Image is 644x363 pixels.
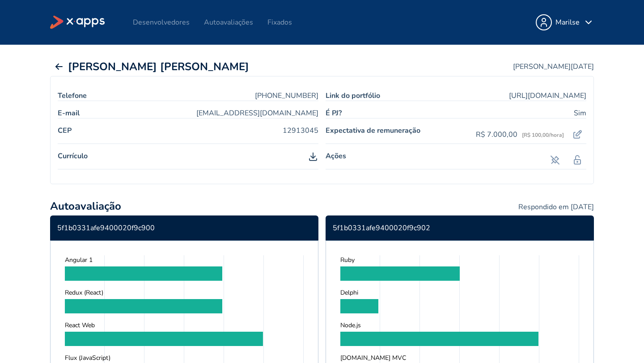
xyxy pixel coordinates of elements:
span: Telefone [58,91,87,101]
span: Sim [574,108,586,118]
span: Ações [326,151,346,169]
div: Flux (JavaScript) [65,353,304,363]
div: Ruby [340,255,579,265]
div: Delphi [340,288,579,297]
a: [EMAIL_ADDRESS][DOMAIN_NAME] [196,108,318,118]
div: [DOMAIN_NAME] MVC [340,353,579,363]
span: [PHONE_NUMBER] [255,91,318,101]
div: React Web [65,321,304,330]
a: Fixados [267,17,292,27]
span: [ R$ 100,00 /hora] [522,131,564,139]
div: Marilse [555,17,580,28]
a: Desenvolvedores [133,17,190,27]
div: Redux (React) [65,288,304,297]
span: Currículo [58,151,88,169]
div: Angular 1 [65,255,304,265]
a: Autoavaliações [204,17,253,27]
span: 12913045 [283,126,318,144]
span: CEP [58,126,72,144]
button: Fixar dev no mercado [546,151,564,169]
span: Link do portfólio [326,91,380,101]
a: [URL][DOMAIN_NAME] [509,91,586,101]
span: 5f1b0331afe9400020f9c902 [326,215,594,241]
span: Respondido em [DATE] [518,202,594,212]
span: E-mail [58,108,80,118]
div: R$ 7.000,00 [476,130,564,140]
button: [PERSON_NAME] [PERSON_NAME] [50,59,249,74]
span: 5f1b0331afe9400020f9c900 [50,215,318,241]
button: Alterar salário do desenvolvedor [568,126,586,144]
span: Expectativa de remuneração [326,126,420,144]
button: Desabilitar dev no mercado [568,151,586,169]
div: Node.js [340,321,579,330]
span: É PJ? [326,108,342,118]
span: [PERSON_NAME] [DATE] [513,62,594,72]
span: Autoavaliação [50,198,121,214]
